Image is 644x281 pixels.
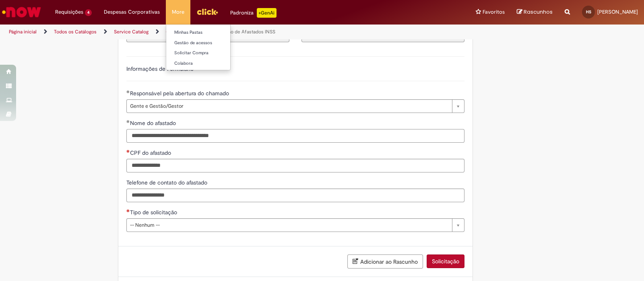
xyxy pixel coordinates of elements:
[126,159,464,172] input: CPF do afastado
[218,29,275,35] a: Gestão de Afastados INSS
[166,59,255,68] a: Colabora
[172,8,184,16] span: More
[166,49,255,57] a: Solicitar Compra
[130,209,179,216] span: Tipo de solicitação
[166,28,255,37] a: Minhas Pastas
[166,39,255,47] a: Gestão de acessos
[597,8,638,15] span: [PERSON_NAME]
[130,100,448,113] span: Gente e Gestão/Gestor
[586,9,591,14] span: HS
[126,150,130,153] span: Necessários
[126,90,130,93] span: Obrigatório Preenchido
[347,254,423,269] button: Adicionar ao Rascunho
[1,4,42,20] img: ServiceNow
[524,8,553,16] span: Rascunhos
[126,65,194,72] label: Informações de Formulário
[130,90,231,97] span: Responsável pela abertura do chamado
[130,149,173,156] span: CPF do afastado
[54,29,97,35] a: Todos os Catálogos
[130,219,448,232] span: -- Nenhum --
[126,120,130,123] span: Obrigatório Preenchido
[130,119,178,127] span: Nome do afastado
[257,8,277,18] p: +GenAi
[6,25,423,39] ul: Trilhas de página
[230,8,277,18] div: Padroniza
[126,209,130,212] span: Necessários
[85,9,92,16] span: 4
[126,179,209,186] span: Telefone de contato do afastado
[9,29,37,35] a: Página inicial
[55,8,83,16] span: Requisições
[517,8,553,16] a: Rascunhos
[427,254,464,268] button: Solicitação
[114,29,149,35] a: Service Catalog
[196,6,218,18] img: click_logo_yellow_360x200.png
[126,189,464,202] input: Telefone de contato do afastado
[126,129,464,143] input: Nome do afastado
[166,24,231,70] ul: More
[483,8,505,16] span: Favoritos
[104,8,160,16] span: Despesas Corporativas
